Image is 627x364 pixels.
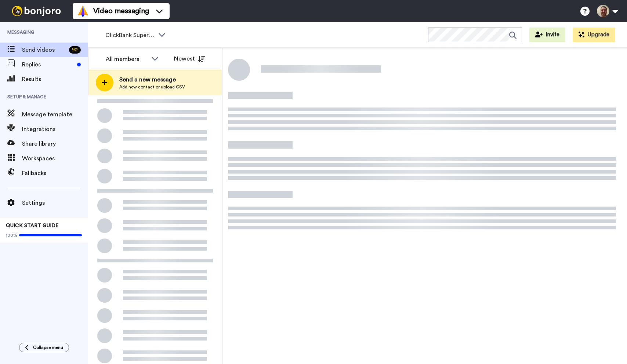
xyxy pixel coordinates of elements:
[9,6,64,16] img: bj-logo-header-white.svg
[106,55,148,63] div: All members
[529,28,565,42] button: Invite
[22,139,88,148] span: Share library
[19,343,69,352] button: Collapse menu
[105,31,155,40] span: ClickBank Super Funnel Webinar Registrants
[93,6,149,16] span: Video messaging
[22,169,88,178] span: Fallbacks
[22,45,66,54] span: Send videos
[33,345,63,350] span: Collapse menu
[119,84,185,90] span: Add new contact or upload CSV
[573,28,615,42] button: Upgrade
[22,60,74,69] span: Replies
[6,232,17,238] span: 100%
[22,125,88,134] span: Integrations
[22,75,88,84] span: Results
[22,154,88,163] span: Workspaces
[6,223,59,228] span: QUICK START GUIDE
[119,75,185,84] span: Send a new message
[69,46,81,54] div: 92
[77,5,89,17] img: vm-color.svg
[22,199,88,207] span: Settings
[168,51,211,66] button: Newest
[22,110,88,119] span: Message template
